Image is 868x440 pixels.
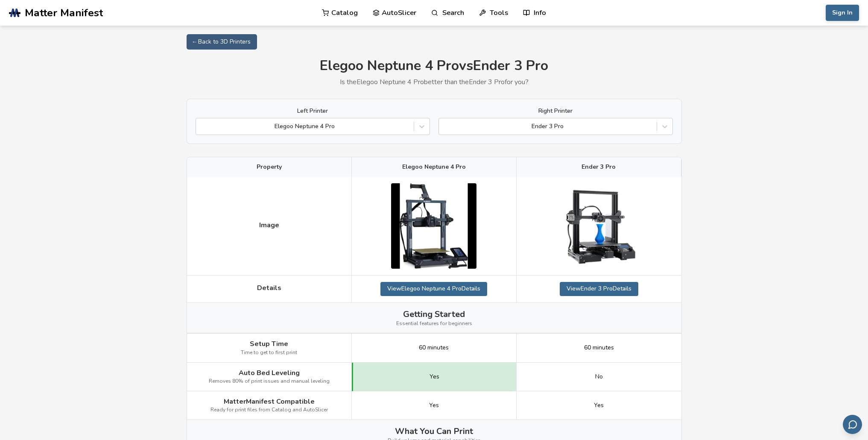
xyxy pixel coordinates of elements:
span: Ender 3 Pro [582,164,616,170]
span: Yes [430,373,439,380]
label: Left Printer [196,108,430,114]
input: Elegoo Neptune 4 Pro [200,123,202,130]
span: Time to get to first print [241,350,297,356]
label: Right Printer [438,108,673,114]
span: Getting Started [403,309,465,319]
button: Send feedback via email [843,415,862,434]
span: Ready for print files from Catalog and AutoSlicer [210,407,328,413]
span: MatterManifest Compatible [224,398,315,405]
span: Elegoo Neptune 4 Pro [402,164,466,170]
a: ← Back to 3D Printers [187,34,257,50]
p: Is the Elegoo Neptune 4 Pro better than the Ender 3 Pro for you? [187,78,682,86]
a: ViewEnder 3 ProDetails [560,282,638,296]
span: Property [257,164,282,170]
span: Image [259,221,279,229]
span: Auto Bed Leveling [239,369,300,377]
img: Ender 3 Pro [556,183,642,269]
span: Yes [429,402,439,409]
span: No [595,373,603,380]
span: Setup Time [250,340,288,348]
span: Details [257,284,281,292]
img: Elegoo Neptune 4 Pro [391,183,476,269]
span: Removes 80% of print issues and manual leveling [209,378,330,384]
h1: Elegoo Neptune 4 Pro vs Ender 3 Pro [187,58,682,74]
span: 60 minutes [419,344,449,351]
span: What You Can Print [395,426,473,436]
a: ViewElegoo Neptune 4 ProDetails [380,282,487,296]
span: 60 minutes [584,344,614,351]
span: Matter Manifest [25,7,103,19]
span: Essential features for beginners [396,321,472,327]
input: Ender 3 Pro [443,123,445,130]
span: Yes [594,402,604,409]
button: Sign In [826,5,859,21]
